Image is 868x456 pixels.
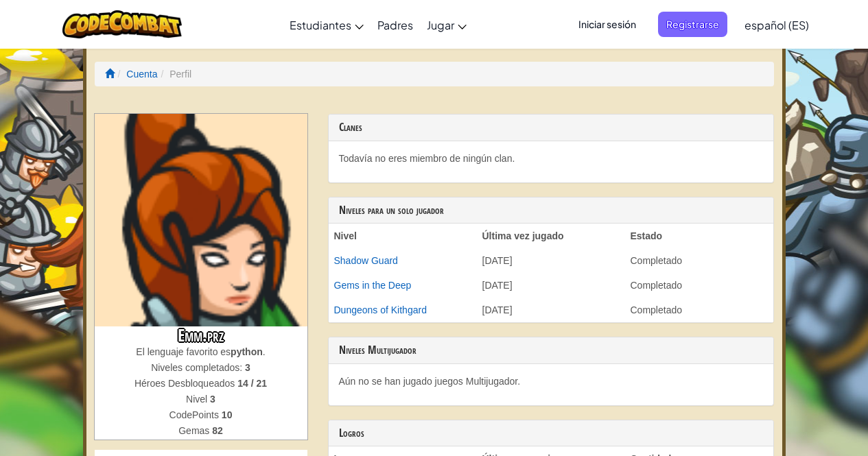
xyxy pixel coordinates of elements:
h3: Emm.prz [95,326,307,345]
h3: Clanes [339,121,763,134]
h3: Logros [339,427,763,440]
strong: python [231,346,263,357]
a: español (ES) [738,6,816,43]
span: El lenguaje favorito es [136,346,231,357]
font: español (ES) [744,18,809,32]
span: CodePoints [169,409,222,420]
a: Padres [371,6,420,43]
img: Logotipo de CodeCombat [62,10,183,38]
td: [DATE] [477,298,625,322]
td: Completado [625,273,773,298]
td: [DATE] [477,248,625,273]
span: Nivel [186,394,210,405]
p: Aún no se han jugado juegos Multijugador. [339,374,763,388]
button: Iniciar sesión [570,12,644,37]
strong: 3 [210,394,215,405]
a: Estudiantes [283,6,371,43]
th: Estado [625,224,773,248]
a: Cuenta [126,69,157,80]
font: Registrarse [666,18,719,30]
font: Iniciar sesión [578,18,636,30]
font: Padres [377,18,413,32]
span: Gemas [178,425,212,436]
span: Héroes Desbloqueados [134,378,237,389]
th: Última vez jugado [477,224,625,248]
span: Niveles completados: [151,362,245,373]
strong: 14 / 21 [237,378,267,389]
a: Gems in the Deep [334,280,412,291]
strong: 82 [212,425,223,436]
p: Todavía no eres miembro de ningún clan. [339,152,763,165]
strong: 10 [222,409,233,420]
font: Estudiantes [290,18,351,32]
font: Jugar [427,18,454,32]
td: Completado [625,298,773,322]
strong: 3 [245,362,250,373]
td: [DATE] [477,273,625,298]
td: Completado [625,248,773,273]
th: Nivel [329,224,477,248]
h3: Niveles para un solo jugador [339,204,763,217]
h3: Niveles Multijugador [339,344,763,357]
a: Dungeons of Kithgard [334,304,427,315]
li: Perfil [157,67,191,81]
button: Registrarse [658,12,727,37]
a: Shadow Guard [334,255,398,266]
span: . [263,346,266,357]
a: Jugar [420,6,473,43]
